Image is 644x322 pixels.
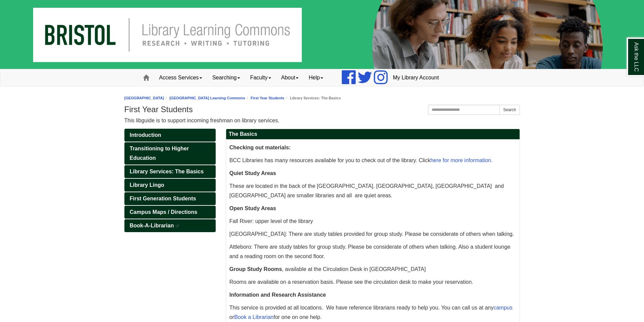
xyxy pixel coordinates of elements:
a: [GEOGRAPHIC_DATA] [124,96,164,100]
span: Library Lingo [130,182,164,188]
a: My Library Account [388,69,444,86]
button: Search [499,105,520,115]
p: This service is provided at all locations. We have reference librarians ready to help you. You ca... [230,303,516,322]
p: BCC Libraries has many resources available for you to check out of the library. Click [230,156,516,165]
strong: Open Study Areas [230,205,276,211]
a: Transitioning to Higher Education [124,142,216,165]
p: Attleboro: There are study tables for group study. Please be considerate of others when talking. ... [230,242,516,261]
a: Library Services: The Basics [124,165,216,178]
span: Book-A-Librarian [130,223,174,228]
a: Campus Maps / Directions [124,206,216,219]
span: Introduction [130,132,161,138]
h2: The Basics [226,129,520,140]
a: Book a Librarian [234,314,274,320]
a: Book-A-Librarian [124,219,216,232]
strong: Information and Research Assistance [230,292,326,298]
a: Help [304,69,328,86]
strong: Quiet Study Areas [230,170,276,176]
a: Access Services [154,69,207,86]
i: This link opens in a new window [175,225,180,228]
a: First Year Students [251,96,284,100]
li: Library Services: The Basics [284,95,341,101]
a: Searching [207,69,245,86]
a: Faculty [245,69,276,86]
h1: First Year Students [124,105,520,114]
a: Library Lingo [124,179,216,192]
div: Guide Pages [124,129,216,232]
a: About [276,69,304,86]
p: These are located in the back of the [GEOGRAPHIC_DATA]. [GEOGRAPHIC_DATA], [GEOGRAPHIC_DATA] and ... [230,181,516,200]
strong: Group Study Rooms [230,266,282,272]
span: First Generation Students [130,196,196,201]
a: Introduction [124,129,216,142]
nav: breadcrumb [124,95,520,101]
a: campus [494,305,512,311]
a: [GEOGRAPHIC_DATA] Learning Commons [169,96,245,100]
a: First Generation Students [124,192,216,205]
span: Transitioning to Higher Education [130,146,189,161]
strong: Checking out materials: [230,145,291,150]
span: This libguide is to support incoming freshman on library services. [124,118,280,123]
span: , available at the Circulation Desk in [GEOGRAPHIC_DATA] [282,266,426,272]
span: Library Services: The Basics [130,169,204,174]
span: Campus Maps / Directions [130,209,197,215]
p: Fall River: upper level of the library [230,217,516,226]
span: Rooms are available on a reservation basis. Please see the circulation desk to make your reservat... [230,279,473,285]
a: here for more information. [430,157,493,163]
p: [GEOGRAPHIC_DATA]: There are study tables provided for group study. Please be considerate of othe... [230,229,516,239]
